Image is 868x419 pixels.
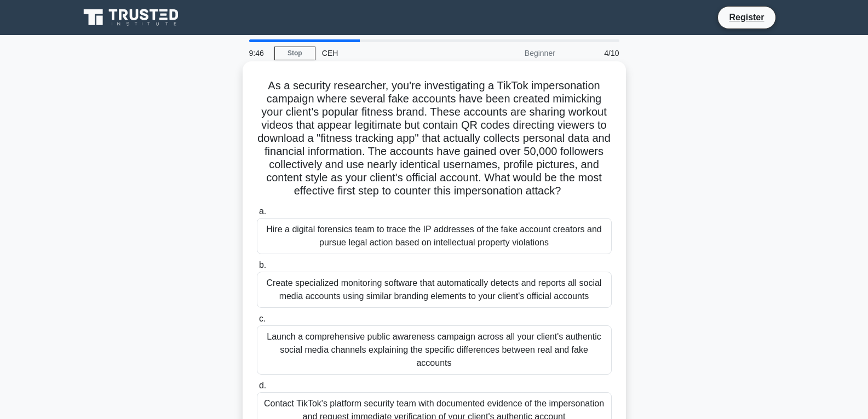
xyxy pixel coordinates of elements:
div: Launch a comprehensive public awareness campaign across all your client's authentic social media ... [257,325,612,375]
div: Hire a digital forensics team to trace the IP addresses of the fake account creators and pursue l... [257,218,612,254]
h5: As a security researcher, you're investigating a TikTok impersonation campaign where several fake... [256,79,613,198]
span: d. [259,381,266,390]
span: a. [259,206,266,216]
div: 9:46 [243,42,274,64]
span: c. [259,314,266,323]
div: CEH [315,42,466,64]
div: Create specialized monitoring software that automatically detects and reports all social media ac... [257,272,612,308]
a: Register [722,10,771,24]
div: 4/10 [562,42,626,64]
div: Beginner [466,42,562,64]
span: b. [259,260,266,269]
a: Stop [274,47,315,60]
